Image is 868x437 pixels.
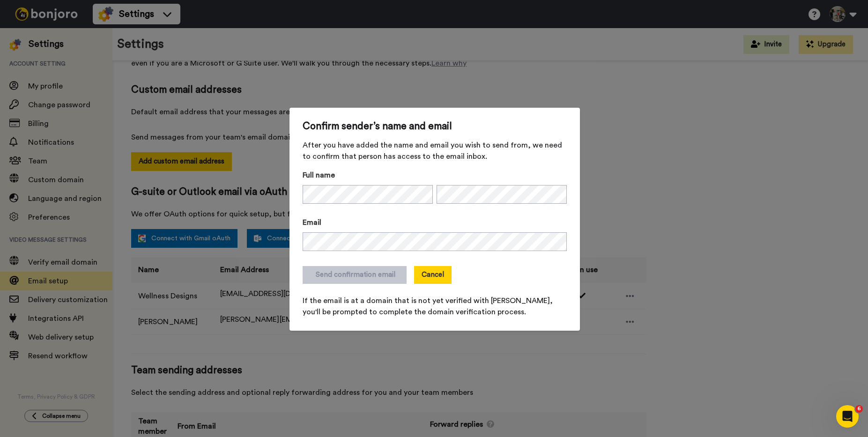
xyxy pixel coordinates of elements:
[303,140,567,162] span: After you have added the name and email you wish to send from, we need to confirm that person has...
[836,405,859,428] iframe: Intercom live chat
[303,266,407,284] button: Send confirmation email
[303,217,567,228] label: Email
[855,405,863,413] span: 6
[303,170,433,181] label: Full name
[303,295,567,318] span: If the email is at a domain that is not yet verified with [PERSON_NAME], you'll be prompted to co...
[414,266,452,284] button: Cancel
[303,121,567,132] span: Confirm sender’s name and email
